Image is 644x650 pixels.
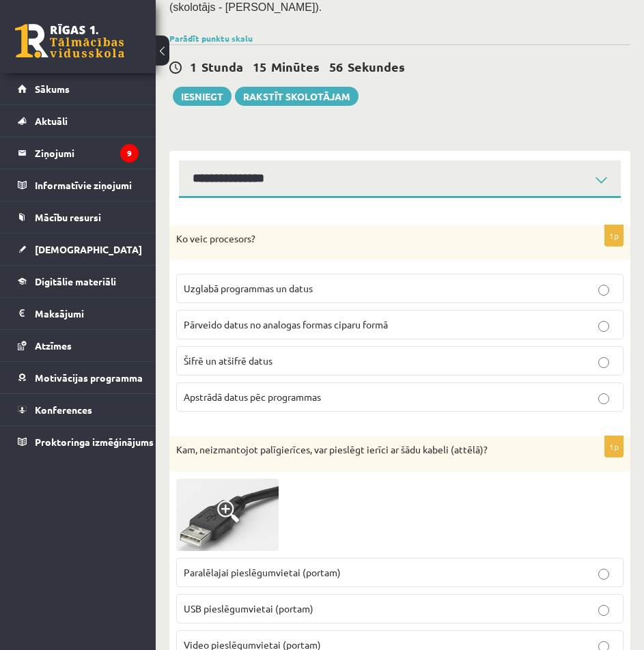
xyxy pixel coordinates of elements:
span: 1 [190,59,197,74]
span: Šifrē un atšifrē datus [184,354,272,367]
a: Aktuāli [18,105,139,137]
a: Digitālie materiāli [18,266,139,297]
span: Stunda [201,59,243,74]
a: Rīgas 1. Tālmācības vidusskola [15,24,124,58]
p: 1p [604,436,624,457]
input: Pārveido datus no analogas formas ciparu formā [598,321,609,332]
input: Uzglabā programmas un datus [598,285,609,296]
a: Konferences [18,394,139,425]
a: Informatīvie ziņojumi [18,169,139,201]
span: Paralēlajai pieslēgumvietai (portam) [184,566,341,578]
img: 1.PNG [176,479,279,551]
a: [DEMOGRAPHIC_DATA] [18,234,139,265]
legend: Ziņojumi [35,137,139,169]
p: 1p [604,225,624,246]
span: Digitālie materiāli [35,275,116,287]
a: Maksājumi [18,298,139,329]
a: Proktoringa izmēģinājums [18,426,139,457]
a: Ziņojumi9 [18,137,139,169]
span: Sekundes [348,59,405,74]
span: Motivācijas programma [35,371,143,384]
i: 9 [120,144,139,162]
a: Sākums [18,73,139,104]
a: Atzīmes [18,330,139,361]
span: Uzglabā programmas un datus [184,282,313,294]
legend: Informatīvie ziņojumi [35,169,139,201]
input: Paralēlajai pieslēgumvietai (portam) [598,569,609,580]
button: Iesniegt [173,87,232,106]
a: Parādīt punktu skalu [169,33,253,44]
input: Šifrē un atšifrē datus [598,357,609,368]
span: Proktoringa izmēģinājums [35,436,154,448]
span: 15 [253,59,266,74]
span: Konferences [35,404,92,416]
a: Motivācijas programma [18,362,139,393]
a: Rakstīt skolotājam [235,87,359,106]
span: Apstrādā datus pēc programmas [184,391,321,403]
span: 56 [329,59,343,74]
span: Sākums [35,83,70,95]
input: Apstrādā datus pēc programmas [598,393,609,404]
legend: Maksājumi [35,298,139,329]
span: Minūtes [271,59,320,74]
span: Pārveido datus no analogas formas ciparu formā [184,318,388,330]
span: [DEMOGRAPHIC_DATA] [35,243,142,255]
span: Aktuāli [35,115,68,127]
a: Mācību resursi [18,201,139,233]
p: Ko veic procesors? [176,232,555,246]
span: Mācību resursi [35,211,101,223]
input: USB pieslēgumvietai (portam) [598,605,609,616]
p: Kam, neizmantojot palīgierīces, var pieslēgt ierīci ar šādu kabeli (attēlā)? [176,443,555,457]
span: Atzīmes [35,339,72,352]
span: USB pieslēgumvietai (portam) [184,602,313,614]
